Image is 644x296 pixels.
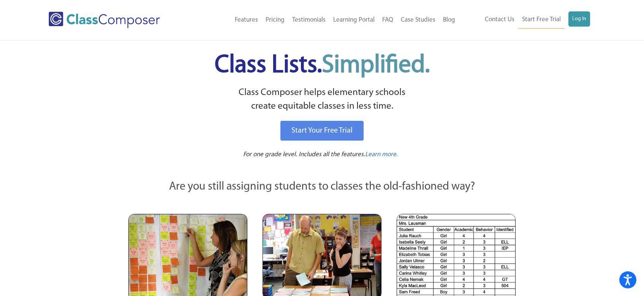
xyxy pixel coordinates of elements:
[365,150,398,160] a: Learn more.
[128,179,516,195] p: Are you still assigning students to classes the old-fashioned way?
[262,12,288,28] a: Pricing
[291,127,353,135] span: Start Your Free Trial
[378,12,397,28] a: FAQ
[439,12,459,28] a: Blog
[127,86,517,114] p: Class Composer helps elementary schools create equitable classes in less time.
[329,12,378,28] a: Learning Portal
[231,12,262,28] a: Features
[322,53,430,78] span: Simplified.
[280,121,364,141] a: Start Your Free Trial
[215,53,430,78] span: Class Lists.
[568,11,590,27] a: Log In
[243,151,365,158] span: For one grade level. Includes all the features.
[365,151,398,158] span: Learn more.
[191,12,459,28] nav: Header Menu
[459,11,590,28] nav: Header Menu
[518,11,565,28] a: Start Free Trial
[481,11,518,28] a: Contact Us
[49,12,160,28] img: Class Composer
[397,12,439,28] a: Case Studies
[288,12,329,28] a: Testimonials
